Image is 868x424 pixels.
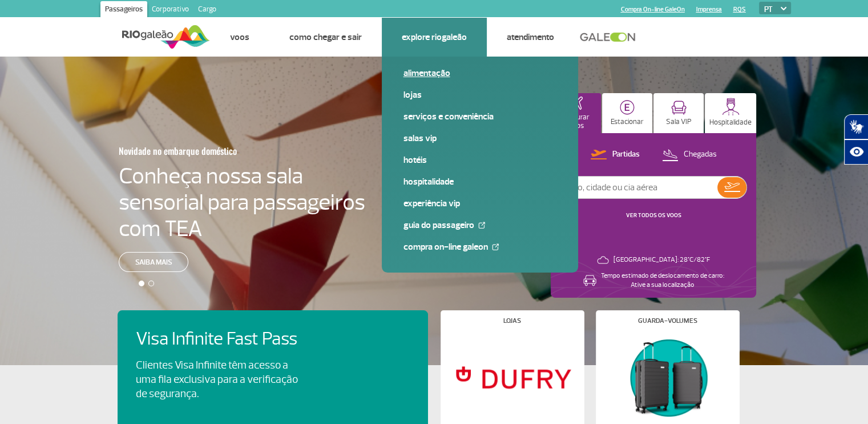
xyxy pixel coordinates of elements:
[671,101,687,115] img: vipRoom.svg
[402,31,467,43] a: Explore RIOgaleão
[403,154,556,166] a: Hotéis
[403,219,556,231] a: Guia do Passageiro
[684,149,717,160] p: Chegadas
[705,93,756,133] button: Hospitalidade
[587,147,643,162] button: Partidas
[119,252,188,272] a: Saiba mais
[492,243,499,250] img: External Link Icon
[844,114,868,165] div: Plugin de acessibilidade da Hand Talk.
[119,163,365,242] h4: Conheça nossa sala sensorial para passageiros com TEA
[119,139,309,163] h3: Novidade no embarque doméstico
[722,98,740,115] img: hospitality.svg
[403,241,556,253] a: Compra On-line GaleOn
[613,255,710,265] p: [GEOGRAPHIC_DATA]: 28°C/82°F
[403,67,556,79] a: Alimentação
[403,110,556,123] a: Serviços e Conveniência
[403,175,556,188] a: Hospitalidade
[560,177,717,198] input: Voo, cidade ou cia aérea
[733,6,746,13] a: RQS
[602,93,652,133] button: Estacionar
[478,222,485,229] img: External Link Icon
[289,31,362,43] a: Como chegar e sair
[666,118,692,126] p: Sala VIP
[147,1,193,19] a: Corporativo
[620,100,635,115] img: carParkingHome.svg
[100,1,147,19] a: Passageiros
[653,93,704,133] button: Sala VIP
[450,333,574,421] img: Lojas
[844,114,868,139] button: Abrir tradutor de língua de sinais.
[601,271,724,290] p: Tempo estimado de deslocamento de carro: Ative a sua localização
[403,89,556,101] a: Lojas
[626,211,681,219] a: VER TODOS OS VOOS
[709,118,752,127] p: Hospitalidade
[136,329,410,401] a: Visa Infinite Fast PassClientes Visa Infinite têm acesso a uma fila exclusiva para a verificação ...
[605,333,729,421] img: Guarda-volumes
[403,197,556,210] a: Experiência VIP
[623,211,685,220] button: VER TODOS OS VOOS
[230,31,249,43] a: Voos
[638,318,697,324] h4: Guarda-volumes
[193,1,221,19] a: Cargo
[696,6,722,13] a: Imprensa
[611,118,644,126] p: Estacionar
[621,6,685,13] a: Compra On-line GaleOn
[503,318,521,324] h4: Lojas
[507,31,554,43] a: Atendimento
[612,149,640,160] p: Partidas
[403,132,556,145] a: Salas VIP
[844,139,868,165] button: Abrir recursos assistivos.
[659,147,720,162] button: Chegadas
[136,329,317,350] h4: Visa Infinite Fast Pass
[136,358,298,401] p: Clientes Visa Infinite têm acesso a uma fila exclusiva para a verificação de segurança.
